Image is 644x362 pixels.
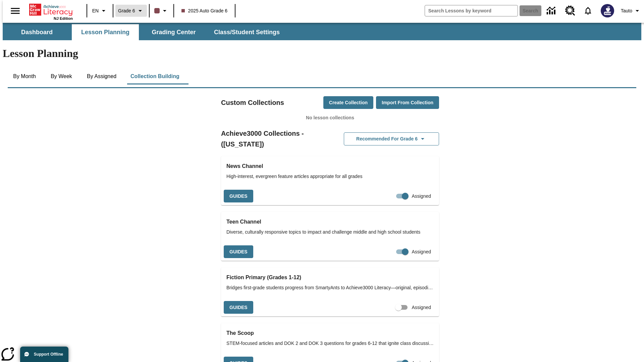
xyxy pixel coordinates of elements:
[34,352,63,357] span: Support Offline
[412,193,431,200] span: Assigned
[45,68,78,84] button: By Week
[561,2,579,20] a: Resource Center, Will open in new tab
[226,217,434,227] h3: Teen Channel
[3,47,641,60] h1: Lesson Planning
[209,24,285,40] button: Class/Student Settings
[618,5,644,17] button: Profile/Settings
[376,96,439,109] button: Import from Collection
[425,5,518,16] input: search field
[29,3,73,16] a: Home
[224,245,253,258] button: Guides
[224,190,253,203] button: Guides
[221,128,330,149] h2: Achieve3000 Collections - ([US_STATE])
[3,24,70,40] button: Dashboard
[152,5,171,17] button: Class color is dark brown. Change class color
[3,24,286,40] div: SubNavbar
[221,114,439,121] p: No lesson collections
[226,284,434,291] span: Bridges first-grade students progress from SmartyAnts to Achieve3000 Literacy—original, episodic ...
[8,68,41,84] button: By Month
[224,301,253,314] button: Guides
[181,7,228,14] span: 2025 Auto Grade 6
[89,5,111,17] button: Language: EN, Select a language
[226,173,434,180] span: High-interest, evergreen feature articles appropriate for all grades
[3,23,641,40] div: SubNavbar
[226,162,434,171] h3: News Channel
[226,340,434,347] span: STEM-focused articles and DOK 2 and DOK 3 questions for grades 6-12 that ignite class discussions...
[29,2,73,20] div: Home
[323,96,373,109] button: Create Collection
[54,16,73,20] span: NJ Edition
[92,7,99,14] span: EN
[125,68,185,84] button: Collection Building
[579,2,597,19] a: Notifications
[221,97,284,108] h2: Custom Collections
[5,1,25,21] button: Open side menu
[82,68,122,84] button: By Assigned
[72,24,139,40] button: Lesson Planning
[621,7,632,14] span: Tauto
[412,248,431,255] span: Assigned
[226,328,434,338] h3: The Scoop
[543,2,561,20] a: Data Center
[597,2,618,19] button: Select a new avatar
[118,7,135,14] span: Grade 6
[226,229,434,236] span: Diverse, culturally responsive topics to impact and challenge middle and high school students
[412,304,431,311] span: Assigned
[115,5,147,17] button: Grade: Grade 6, Select a grade
[344,132,439,145] button: Recommended for Grade 6
[601,4,614,17] img: Avatar
[226,273,434,282] h3: Fiction Primary (Grades 1-12)
[140,24,207,40] button: Grading Center
[20,347,68,362] button: Support Offline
